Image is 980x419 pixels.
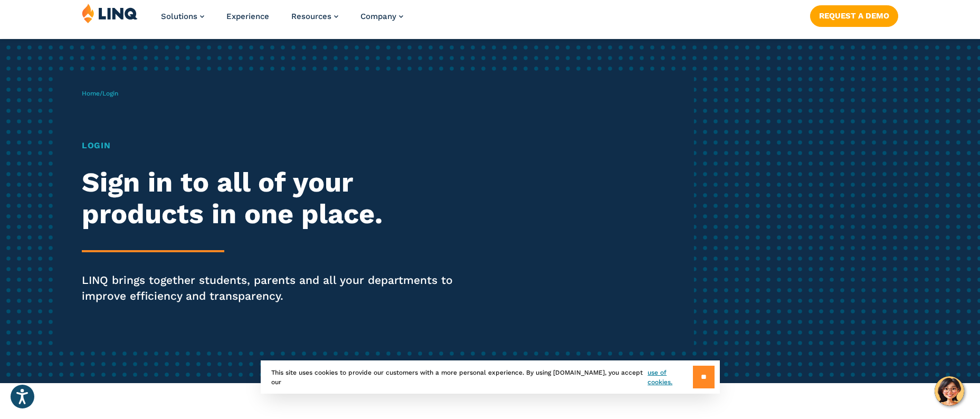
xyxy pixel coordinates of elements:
h1: Login [82,139,459,152]
img: LINQ | K‑12 Software [82,3,138,23]
a: Resources [291,12,338,21]
span: Login [102,90,118,97]
div: This site uses cookies to provide our customers with a more personal experience. By using [DOMAIN... [261,360,720,394]
a: Experience [226,12,269,21]
h2: Sign in to all of your products in one place. [82,167,459,230]
nav: Primary Navigation [161,3,403,38]
p: LINQ brings together students, parents and all your departments to improve efficiency and transpa... [82,272,459,304]
span: Resources [291,12,331,21]
button: Hello, have a question? Let’s chat. [935,376,964,406]
span: Company [360,12,396,21]
a: Company [360,12,403,21]
span: Solutions [161,12,197,21]
a: Solutions [161,12,204,21]
a: use of cookies. [648,368,692,387]
a: Home [82,90,100,97]
a: Request a Demo [810,5,898,26]
nav: Button Navigation [810,3,898,26]
span: / [82,90,118,97]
